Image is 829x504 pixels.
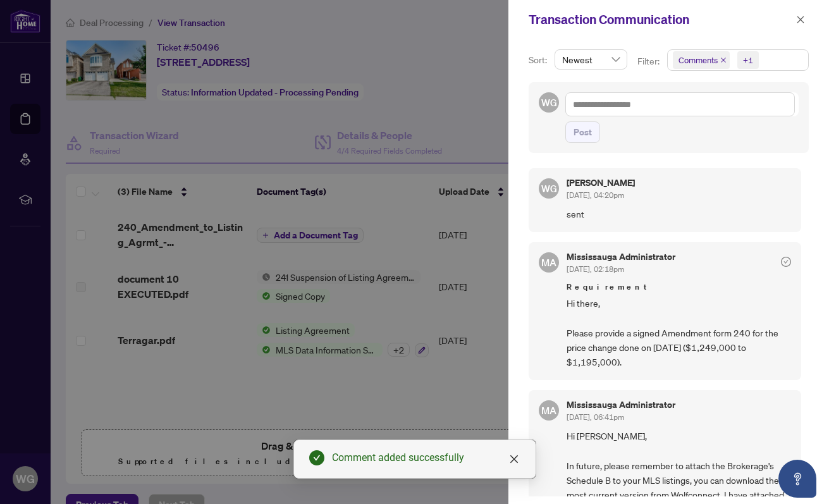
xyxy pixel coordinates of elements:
h5: Mississauga Administrator [567,400,675,409]
span: check-circle [309,450,324,465]
span: check-circle [781,257,791,267]
span: Hi there, Please provide a signed Amendment form 240 for the price change done on [DATE] ($1,249,... [567,296,791,370]
p: Filter: [637,54,661,68]
span: close [720,57,727,63]
span: Newest [562,50,620,69]
span: WG [541,95,557,110]
a: Close [507,452,521,466]
button: Open asap [778,460,816,498]
span: sent [567,207,791,221]
span: [DATE], 06:41pm [567,412,624,422]
div: Transaction Communication [529,10,792,29]
div: +1 [743,54,753,66]
span: close [796,15,805,24]
h5: Mississauga Administrator [567,252,675,261]
span: Comments [673,51,730,69]
span: [DATE], 02:18pm [567,264,624,274]
span: MA [541,403,556,418]
span: WG [541,181,557,196]
div: Comment added successfully [332,450,520,465]
span: MA [541,255,556,270]
span: close [509,454,519,464]
span: Requirement [567,281,791,293]
button: Post [565,121,600,143]
p: Sort: [529,53,550,67]
span: [DATE], 04:20pm [567,190,624,200]
span: Comments [679,54,718,66]
h5: [PERSON_NAME] [567,178,635,187]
